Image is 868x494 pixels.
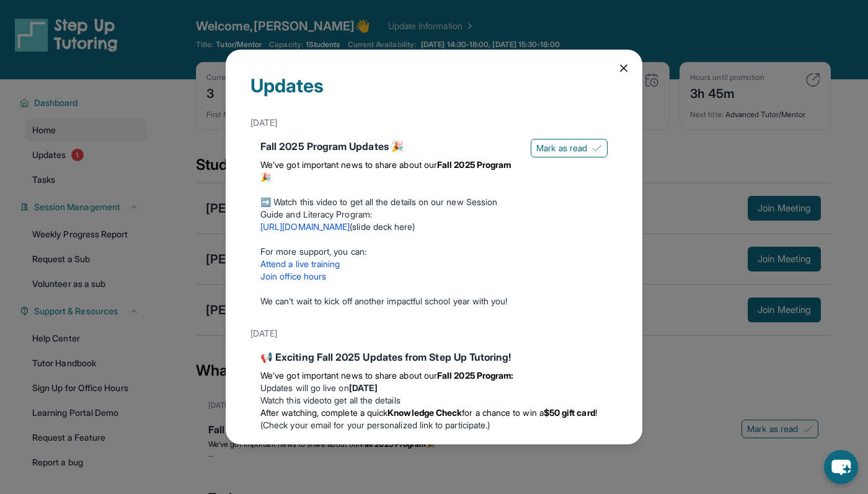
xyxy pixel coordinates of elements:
[260,221,521,233] p: ( )
[260,159,437,170] span: We’ve got important news to share about our
[260,139,521,154] div: Fall 2025 Program Updates 🎉
[437,159,511,170] strong: Fall 2025 Program
[260,196,497,219] span: ➡️ Watch this video to get all the details on our new Session Guide and Literacy Program:
[260,296,508,306] span: We can’t wait to kick off another impactful school year with you!
[260,350,608,364] div: 📢 Exciting Fall 2025 Updates from Step Up Tutoring!
[260,221,350,232] a: [URL][DOMAIN_NAME]
[250,322,618,345] div: [DATE]
[260,271,326,281] a: Join office hours
[592,143,602,153] img: Mark as read
[352,221,412,232] a: slide deck here
[260,370,437,381] span: We’ve got important news to share about our
[260,258,340,269] a: Attend a live training
[250,112,618,134] div: [DATE]
[387,407,462,418] strong: Knowledge Check
[437,370,513,381] strong: Fall 2025 Program:
[260,382,608,394] li: Updates will go live on
[260,246,366,257] span: For more support, you can:
[260,172,271,182] span: 🎉
[536,142,587,154] span: Mark as read
[260,394,608,407] li: to get all the details
[462,407,543,418] span: for a chance to win a
[531,139,608,157] button: Mark as read
[260,407,387,418] span: After watching, complete a quick
[544,407,595,418] strong: $50 gift card
[250,74,618,112] div: Updates
[260,395,324,405] a: Watch this video
[824,450,858,484] button: chat-button
[260,444,608,456] p: For more support, you can:
[595,407,597,418] span: !
[349,382,378,393] strong: [DATE]
[260,407,608,431] li: (Check your email for your personalized link to participate.)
